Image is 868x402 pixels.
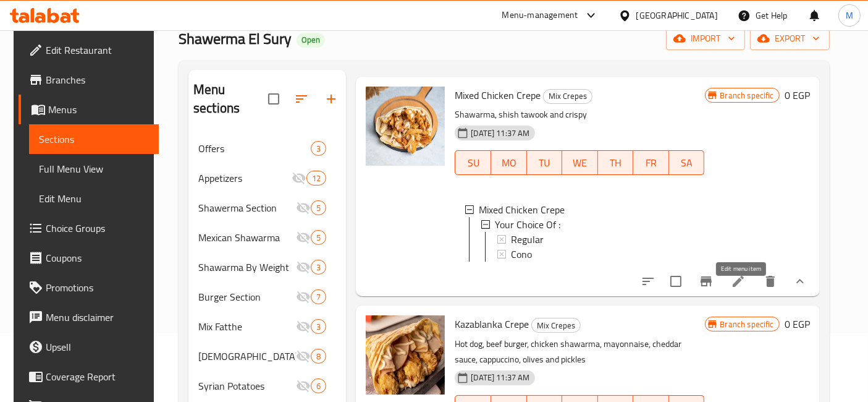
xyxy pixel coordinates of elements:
span: WE [567,154,593,172]
span: Menus [48,102,149,117]
button: show more [785,267,815,296]
div: items [311,200,326,215]
div: items [306,171,326,186]
span: [DATE] 11:37 AM [466,127,534,139]
img: Mixed Chicken Crepe [366,87,445,166]
div: items [311,319,326,334]
button: MO [491,150,527,175]
a: Choice Groups [19,213,159,243]
span: Sort sections [287,84,316,114]
span: Shawerma El Sury [179,25,292,53]
button: TU [527,150,563,175]
span: Branch specific [715,319,779,330]
span: MO [496,154,522,172]
div: Appetizers [198,171,292,186]
button: Add section [316,84,346,114]
span: 6 [311,380,326,392]
span: Kazablanka Crepe [455,315,529,333]
div: items [311,349,326,364]
a: Upsell [19,332,159,362]
svg: Inactive section [296,200,311,215]
div: Shawerma Section5 [188,193,346,223]
div: items [311,378,326,393]
a: Edit Menu [29,184,159,213]
div: [DEMOGRAPHIC_DATA] Broasted8 [188,341,346,371]
a: Promotions [19,273,159,302]
p: Hot dog, beef burger, chicken shawarma, mayonnaise, cheddar sauce, cappuccino, olives and pickles [455,336,704,367]
svg: Inactive section [292,171,306,186]
span: Branch specific [715,90,779,101]
div: [GEOGRAPHIC_DATA] [636,9,718,22]
button: Branch-specific-item [691,267,721,296]
span: Mixed Chicken Crepe [455,86,541,105]
div: Offers3 [188,134,346,163]
span: TH [603,154,629,172]
span: SU [460,154,486,172]
a: Menus [19,95,159,124]
span: Cono [511,247,532,262]
span: Mixed Chicken Crepe [479,202,565,217]
svg: Inactive section [296,230,311,245]
span: export [760,31,820,46]
span: 12 [307,173,326,184]
a: Coverage Report [19,362,159,391]
div: Mix Fatthe [198,319,296,334]
div: Appetizers12 [188,163,346,193]
a: Coupons [19,243,159,273]
span: Edit Restaurant [46,43,149,58]
svg: Inactive section [296,260,311,275]
div: items [311,141,326,156]
span: Choice Groups [46,221,149,236]
span: Menu disclaimer [46,310,149,325]
div: Mix Crepes [531,318,581,333]
img: Kazablanka Crepe [366,315,445,395]
span: [DEMOGRAPHIC_DATA] Broasted [198,349,296,364]
div: Mexican Shawarma5 [188,223,346,252]
svg: Inactive section [296,319,311,334]
svg: Inactive section [296,289,311,304]
button: TH [598,150,634,175]
span: Edit Menu [39,191,149,206]
div: Menu-management [502,8,578,23]
a: Sections [29,124,159,154]
span: TU [532,154,558,172]
button: import [666,27,745,50]
span: Offers [198,141,311,156]
span: import [676,31,735,46]
div: Syrian Broasted [198,349,296,364]
span: 3 [311,321,326,333]
span: Sections [39,132,149,147]
span: Upsell [46,340,149,354]
button: WE [562,150,598,175]
span: FR [638,154,664,172]
span: 3 [311,143,326,155]
span: M [846,9,853,22]
svg: Show Choices [793,274,807,289]
div: Mexican Shawarma [198,230,296,245]
span: Syrian Potatoes [198,378,296,393]
a: Branches [19,65,159,95]
div: Shawarma By Weight3 [188,252,346,282]
span: SA [674,154,700,172]
span: Regular [511,232,544,247]
span: Branches [46,72,149,87]
span: Select all sections [261,86,287,112]
svg: Inactive section [296,349,311,364]
button: SA [669,150,705,175]
div: Open [297,33,325,48]
div: Burger Section7 [188,282,346,312]
span: Full Menu View [39,161,149,176]
span: Coverage Report [46,369,149,384]
h6: 0 EGP [785,87,810,104]
span: Promotions [46,280,149,295]
span: Mix Crepes [532,319,580,333]
span: Shawerma Section [198,200,296,215]
span: 5 [311,202,326,214]
span: 5 [311,232,326,244]
div: Burger Section [198,289,296,304]
button: SU [455,150,491,175]
span: Shawarma By Weight [198,260,296,275]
